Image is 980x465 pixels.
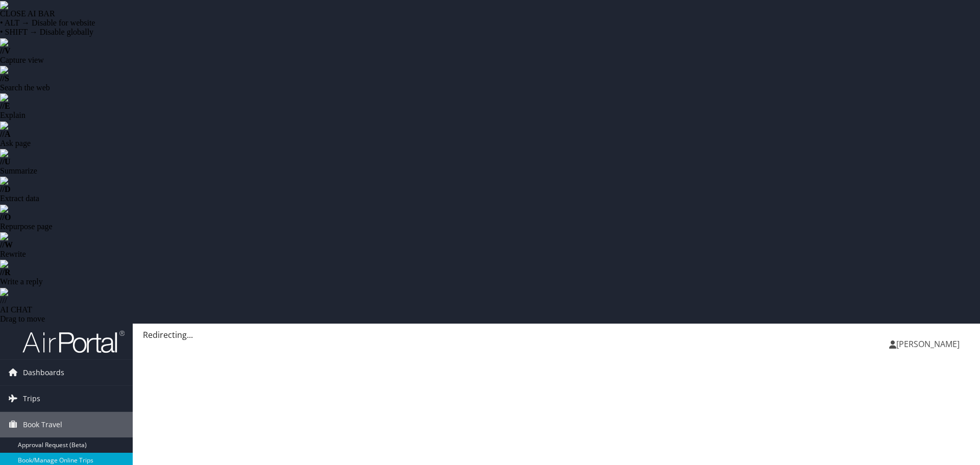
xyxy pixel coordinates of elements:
span: [PERSON_NAME] [896,338,960,350]
a: [PERSON_NAME] [889,329,970,359]
div: Redirecting... [143,329,970,341]
span: Trips [23,386,40,411]
span: Book Travel [23,412,62,437]
span: Dashboards [23,360,64,385]
img: airportal-logo.png [22,330,125,354]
